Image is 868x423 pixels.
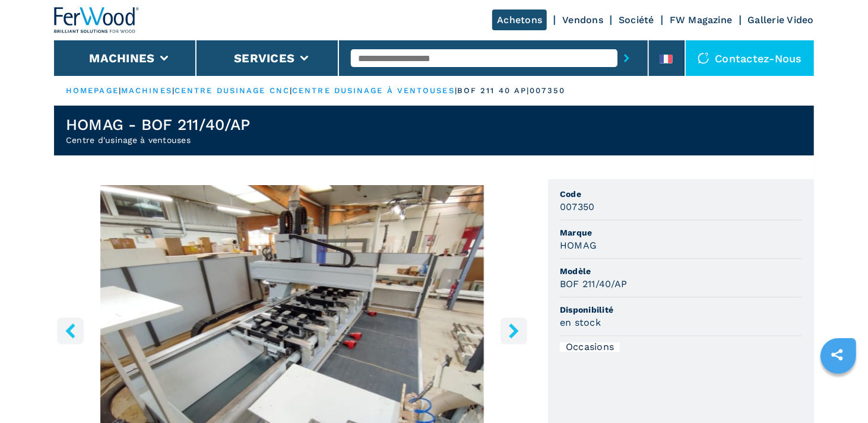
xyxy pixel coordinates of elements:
[619,14,654,26] a: Société
[492,9,547,30] a: Achetons
[560,342,620,352] div: Occasions
[66,115,250,134] h1: HOMAG - BOF 211/40/AP
[530,85,565,96] p: 007350
[670,14,733,26] a: FW Magazine
[560,227,802,238] span: Marque
[560,265,802,277] span: Modèle
[560,238,597,252] h3: HOMAG
[175,86,290,95] a: centre dusinage cnc
[119,86,121,95] span: |
[560,188,802,200] span: Code
[560,200,595,214] h3: 007350
[560,277,627,291] h3: BOF 211/40/AP
[457,85,530,96] p: bof 211 40 ap |
[617,44,636,72] button: submit-button
[54,7,140,33] img: Ferwood
[560,304,802,316] span: Disponibilité
[500,317,527,344] button: right-button
[748,14,815,26] a: Gallerie Video
[89,51,154,65] button: Machines
[292,86,455,95] a: centre dusinage à ventouses
[822,340,852,370] a: sharethis
[66,86,119,95] a: HOMEPAGE
[698,52,709,64] img: Contactez-nous
[121,86,172,95] a: machines
[455,86,457,95] span: |
[560,316,601,329] h3: en stock
[57,317,84,344] button: left-button
[818,370,859,414] iframe: Chat
[172,86,175,95] span: |
[562,14,603,26] a: Vendons
[686,40,815,76] div: Contactez-nous
[234,51,294,65] button: Services
[290,86,292,95] span: |
[66,134,250,146] h2: Centre d'usinage à ventouses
